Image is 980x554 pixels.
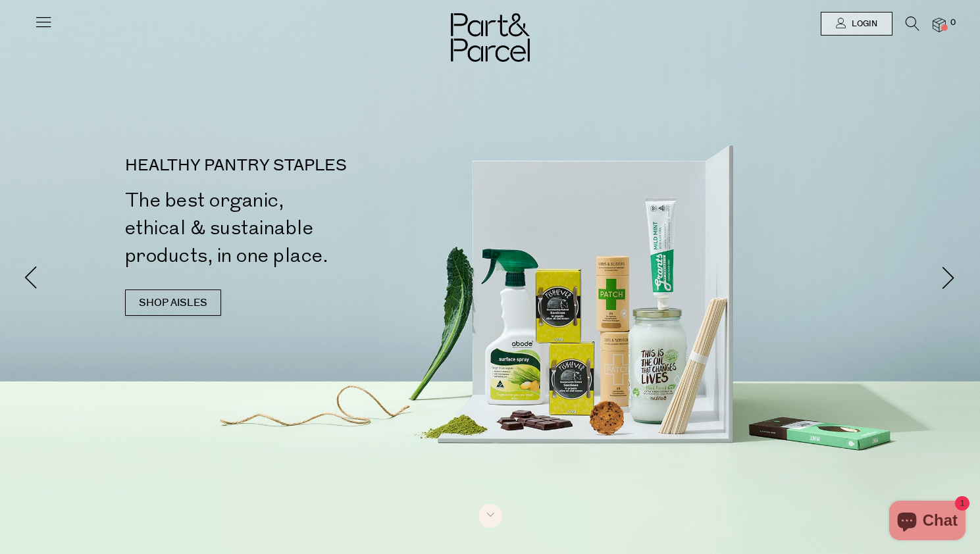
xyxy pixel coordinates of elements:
h2: The best organic, ethical & sustainable products, in one place. [125,187,496,270]
a: 0 [933,18,946,32]
img: Part&Parcel [451,13,530,62]
span: 0 [947,17,959,29]
inbox-online-store-chat: Shopify online store chat [885,501,969,543]
p: HEALTHY PANTRY STAPLES [125,158,496,174]
a: SHOP AISLES [125,290,221,316]
span: Login [848,18,877,30]
a: Login [821,12,892,36]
